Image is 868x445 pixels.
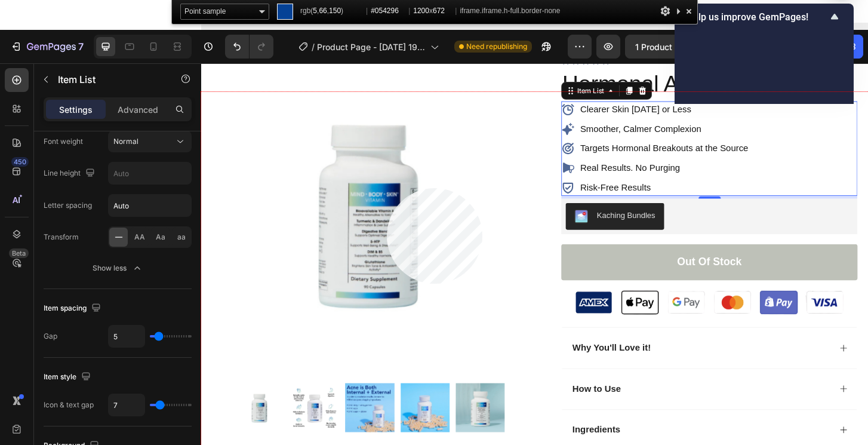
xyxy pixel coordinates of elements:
div: Rich Text Editor. Editing area: main [405,105,589,123]
span: 150 [329,7,341,15]
div: Transform [44,232,79,243]
input: Auto [109,394,144,416]
input: Auto [109,195,191,216]
div: Options [659,4,671,19]
div: Rich Text Editor. Editing area: main [405,42,589,60]
div: Rich Text Editor. Editing area: main [405,126,589,144]
span: .iframe.h-full.border-none [480,7,561,15]
span: 66 [319,7,327,15]
span: | [455,7,457,15]
div: 450 [11,157,29,167]
div: Icon & text gap [44,400,94,410]
div: Gap [44,331,57,342]
button: Show survey - Help us improve GemPages! [687,10,842,24]
span: aa [177,232,186,243]
p: Real Results. No Purging [407,107,587,121]
p: Settings [59,103,93,116]
p: Smoother, Calmer Complexion [407,65,587,79]
span: Product Page - [DATE] 19:57:20 [317,41,426,53]
button: Normal [108,131,192,152]
button: Show less [44,257,192,279]
p: Item List [58,72,159,87]
img: KachingBundles.png [401,159,415,173]
div: Item spacing [44,300,103,317]
img: gempages_582741707007722097-82319fe3-243a-41ba-ae66-d5c0ce663eb6.png [386,244,704,277]
div: Rich Text Editor. Editing area: main [405,84,589,102]
span: Aa [156,232,165,243]
p: Clearer Skin [DATE] or Less [407,44,587,59]
span: 1 product assigned [635,41,713,53]
span: 672 [433,7,445,15]
div: Letter spacing [44,200,92,211]
p: How to Use [398,345,450,358]
p: Ingredients [398,389,450,402]
span: #054296 [371,4,405,19]
div: Rich Text Editor. Editing area: main [405,63,589,81]
div: Show less [93,262,143,274]
button: 1 product assigned [625,35,740,59]
span: | [366,7,368,15]
div: Out of stock [510,208,580,223]
div: Close and Stop Picking [683,4,695,19]
p: Risk-Free Results [407,128,587,142]
span: 5 [313,7,317,15]
p: Targets Hormonal Breakouts at the Source [407,86,587,100]
span: / [312,41,315,53]
button: Out of stock [386,196,704,235]
span: | [408,7,410,15]
span: 1200 [413,7,429,15]
span: Normal [113,137,138,146]
span: x [413,4,452,19]
button: 7 [5,35,89,59]
div: Line height [44,165,97,182]
span: rgb( , , ) [300,4,363,19]
div: Item List [401,26,435,36]
input: Auto [109,326,144,347]
input: Auto [109,162,191,184]
div: Undo/Redo [225,35,273,59]
span: AA [134,232,145,243]
div: Kaching Bundles [424,159,487,171]
p: 7 [78,39,84,54]
div: Collapse This Panel [673,4,683,19]
p: Advanced [118,103,158,116]
h1: Hormonal Acne Supplement [386,7,704,40]
span: iframe [460,4,560,19]
div: Item style [44,369,93,385]
div: Font weight [44,136,83,147]
button: Kaching Bundles [391,152,497,180]
div: Beta [9,248,29,258]
span: Need republishing [466,41,527,52]
p: Why You'll Love it! [398,301,482,314]
span: Help us improve GemPages! [687,11,827,23]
